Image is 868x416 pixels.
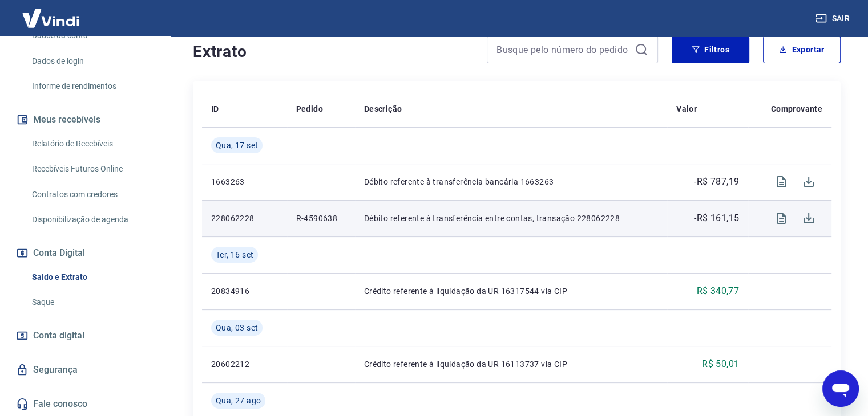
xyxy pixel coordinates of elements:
p: 20834916 [211,286,278,297]
span: Ter, 16 set [216,249,253,260]
p: Crédito referente à liquidação da UR 16317544 via CIP [364,286,658,297]
span: Visualizar [768,205,795,232]
button: Conta Digital [14,240,157,266]
iframe: Botão para abrir a janela de mensagens [822,370,859,407]
span: Qua, 17 set [216,140,258,151]
p: Descrição [364,103,402,115]
a: Dados de login [27,50,157,73]
p: Valor [676,103,697,115]
span: Download [795,168,822,195]
span: Visualizar [768,168,795,195]
a: Recebíveis Futuros Online [27,157,157,181]
a: Saque [27,291,157,314]
span: Conta digital [33,328,84,344]
a: Segurança [14,357,157,382]
p: 1663263 [211,176,278,187]
button: Filtros [672,36,749,63]
p: Pedido [296,103,323,115]
a: Conta digital [14,323,157,348]
a: Saldo e Extrato [27,266,157,289]
button: Sair [813,8,854,29]
p: Crédito referente à liquidação da UR 16113737 via CIP [364,358,658,370]
a: Disponibilização de agenda [27,208,157,231]
a: Contratos com credores [27,183,157,206]
a: Informe de rendimentos [27,75,157,98]
p: R-4590638 [296,213,346,224]
span: Download [795,205,822,232]
span: Qua, 03 set [216,322,258,333]
span: Qua, 27 ago [216,395,261,406]
a: Relatório de Recebíveis [27,132,157,156]
button: Meus recebíveis [14,107,157,132]
p: Débito referente à transferência entre contas, transação 228062228 [364,213,658,224]
p: R$ 340,77 [697,284,740,298]
h4: Extrato [193,40,473,63]
button: Exportar [763,36,841,63]
p: -R$ 161,15 [694,211,739,225]
input: Busque pelo número do pedido [496,41,630,58]
p: ID [211,103,219,115]
p: R$ 50,01 [702,357,739,371]
p: -R$ 787,19 [694,175,739,189]
p: 228062228 [211,213,278,224]
p: 20602212 [211,358,278,370]
img: Vindi [14,1,88,35]
p: Débito referente à transferência bancária 1663263 [364,176,658,187]
p: Comprovante [771,103,822,115]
